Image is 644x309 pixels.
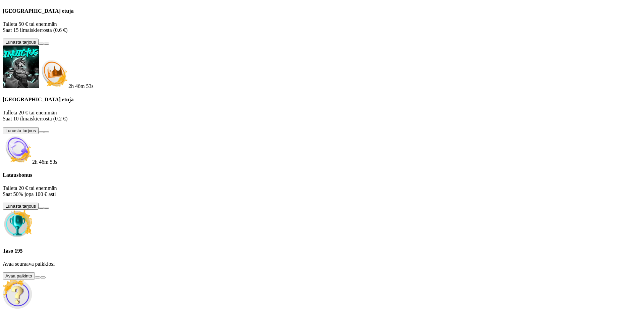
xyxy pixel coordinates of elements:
img: Unclaimed level icon [3,210,32,239]
button: info [44,43,49,45]
span: Avaa palkinto [5,273,32,278]
h4: [GEOGRAPHIC_DATA] etuja [3,97,641,103]
img: Unlock reward icon [3,279,32,309]
h4: [GEOGRAPHIC_DATA] etuja [3,8,641,14]
span: countdown [68,83,94,89]
button: Lunasta tarjous [3,39,39,46]
p: Talleta 50 € tai enemmän Saat 15 ilmaiskierrosta (0.6 €) [3,21,641,33]
p: Avaa seuraava palkkiosi [3,261,641,267]
h4: Latausbonus [3,172,641,178]
button: Lunasta tarjous [3,203,39,210]
p: Talleta 20 € tai enemmän Saat 50% jopa 100 € asti [3,185,641,197]
img: Deposit bonus icon [39,58,68,88]
span: Lunasta tarjous [5,128,36,133]
button: info [44,207,49,209]
button: info [44,131,49,133]
span: Lunasta tarjous [5,40,36,45]
button: Avaa palkinto [3,272,35,279]
h4: Taso 195 [3,248,641,254]
p: Talleta 20 € tai enemmän Saat 10 ilmaiskierrosta (0.2 €) [3,110,641,122]
button: Lunasta tarjous [3,127,39,134]
img: Reload bonus icon [3,134,32,164]
button: info [40,276,46,278]
span: countdown [32,159,57,165]
span: Lunasta tarjous [5,204,36,209]
img: Invictus [3,46,39,88]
